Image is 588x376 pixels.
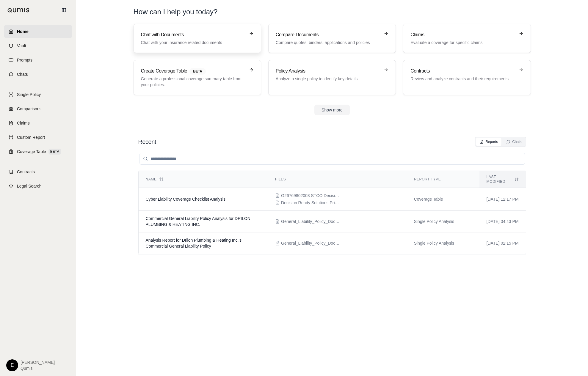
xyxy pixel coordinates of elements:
p: Generate a professional coverage summary table from your policies. [141,76,245,88]
a: ContractsReview and analyze contracts and their requirements [403,60,531,95]
td: [DATE] 04:43 PM [479,211,526,232]
a: Coverage TableBETA [4,145,72,158]
a: Custom Report [4,131,72,144]
span: Contracts [17,169,35,175]
a: Single Policy [4,88,72,101]
a: Claims [4,117,72,130]
span: General_Liability_Policy_Document.pdf [281,240,341,246]
a: Create Coverage TableBETAGenerate a professional coverage summary table from your policies. [134,60,261,95]
span: BETA [189,68,206,75]
div: Last modified [487,174,519,184]
span: [PERSON_NAME] [21,359,55,365]
a: Policy AnalysisAnalyze a single policy to identify key details [268,60,396,95]
p: Chat with your insurance related documents [141,40,245,45]
a: Vault [4,39,72,52]
span: Claims [17,120,30,126]
h1: How can I help you today? [134,7,218,17]
div: Name [146,177,261,182]
span: Coverage Table [17,149,46,155]
h3: Policy Analysis [276,67,380,75]
div: Reports [479,139,498,144]
h3: Compare Documents [276,31,380,38]
a: Compare DocumentsCompare quotes, binders, applications and policies [268,24,396,53]
a: Prompts [4,54,72,67]
span: Vault [17,43,26,49]
span: Qumis [21,365,55,371]
h3: Contracts [410,67,515,75]
span: Home [17,29,29,34]
td: Single Policy Analysis [407,232,479,254]
h3: Create Coverage Table [141,67,245,75]
span: Cyber Liability Coverage Checklist Analysis [146,197,225,202]
span: Legal Search [17,183,42,189]
span: Decision Ready Solutions Primary Quote (1).pdf [281,200,341,206]
a: Chats [4,68,72,81]
span: Chats [17,71,28,77]
span: BETA [48,149,61,155]
span: Single Policy [17,92,41,97]
td: Coverage Table [407,188,479,211]
span: Analysis Report for Drilon Plumbing & Heating Inc.'s Commercial General Liability Policy [146,238,242,248]
a: Chat with DocumentsChat with your insurance related documents [134,24,261,53]
span: Custom Report [17,134,45,140]
span: Commercial General Liability Policy Analysis for DRILON PLUMBING & HEATING INC. [146,216,250,227]
h2: Recent [138,138,156,146]
td: [DATE] 12:17 PM [479,188,526,211]
button: Show more [314,105,350,115]
span: General_Liability_Policy_Document.pdf [281,218,341,224]
td: Single Policy Analysis [407,211,479,232]
p: Compare quotes, binders, applications and policies [276,40,380,45]
span: Prompts [17,57,32,63]
div: E [6,359,18,371]
p: Review and analyze contracts and their requirements [410,76,515,82]
div: Chats [506,139,521,144]
h3: Chat with Documents [141,31,245,38]
th: Report Type [407,171,479,188]
a: Legal Search [4,180,72,193]
button: Reports [476,138,501,146]
th: Files [268,171,407,188]
img: Qumis Logo [7,8,30,12]
td: [DATE] 02:15 PM [479,232,526,254]
h3: Claims [410,31,515,38]
a: Home [4,25,72,38]
button: Collapse sidebar [59,5,69,15]
a: Contracts [4,165,72,178]
button: Chats [503,138,525,146]
p: Analyze a single policy to identify key details [276,76,380,82]
span: Comparisons [17,106,41,112]
a: ClaimsEvaluate a coverage for specific claims [403,24,531,53]
a: Comparisons [4,102,72,115]
p: Evaluate a coverage for specific claims [410,40,515,45]
span: G26769802003 STCO DecisionR2083882283158AM (1).pdf [281,193,341,199]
